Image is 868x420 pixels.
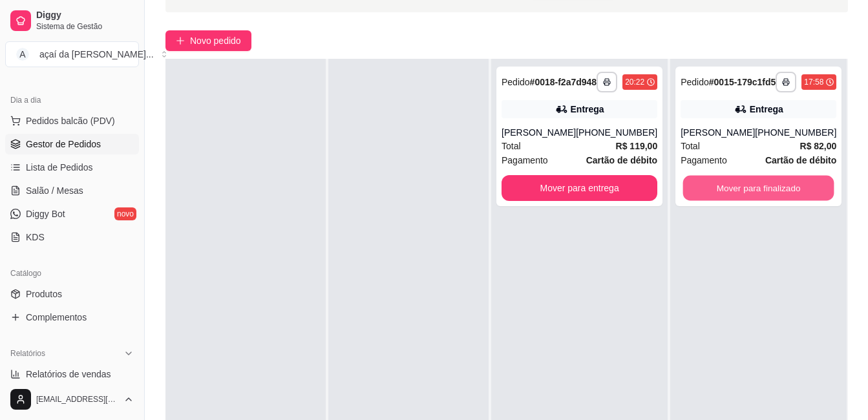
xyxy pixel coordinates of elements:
[502,126,576,139] div: [PERSON_NAME]
[681,139,700,153] span: Total
[36,10,134,21] span: Diggy
[10,348,45,359] span: Relatórios
[176,36,185,45] span: plus
[5,134,139,154] a: Gestor de Pedidos
[800,141,837,151] strong: R$ 82,00
[5,384,139,415] button: [EMAIL_ADDRESS][DOMAIN_NAME]
[502,175,657,201] button: Mover para entrega
[5,41,139,67] button: Select a team
[5,180,139,201] a: Salão / Mesas
[502,77,530,87] span: Pedido
[5,110,139,131] button: Pedidos balcão (PDV)
[5,263,139,284] div: Catálogo
[5,227,139,247] a: KDS
[36,394,118,404] span: [EMAIL_ADDRESS][DOMAIN_NAME]
[26,207,65,220] span: Diggy Bot
[16,48,29,61] span: A
[502,139,521,153] span: Total
[5,307,139,328] a: Complementos
[26,138,101,151] span: Gestor de Pedidos
[755,126,836,139] div: [PHONE_NUMBER]
[26,311,87,324] span: Complementos
[26,288,62,300] span: Produtos
[190,34,241,48] span: Novo pedido
[683,176,834,201] button: Mover para finalizado
[26,184,83,197] span: Salão / Mesas
[26,231,45,244] span: KDS
[26,161,93,174] span: Lista de Pedidos
[5,204,139,224] a: Diggy Botnovo
[165,30,251,51] button: Novo pedido
[26,114,115,127] span: Pedidos balcão (PDV)
[625,77,644,87] div: 20:22
[681,153,727,167] span: Pagamento
[681,126,755,139] div: [PERSON_NAME]
[750,103,783,116] div: Entrega
[5,5,139,36] a: DiggySistema de Gestão
[804,77,823,87] div: 17:58
[39,48,154,61] div: açaí da [PERSON_NAME] ...
[36,21,134,32] span: Sistema de Gestão
[5,284,139,304] a: Produtos
[586,155,657,165] strong: Cartão de débito
[571,103,604,116] div: Entrega
[576,126,657,139] div: [PHONE_NUMBER]
[5,90,139,110] div: Dia a dia
[616,141,658,151] strong: R$ 119,00
[5,157,139,178] a: Lista de Pedidos
[5,364,139,384] a: Relatórios de vendas
[502,153,548,167] span: Pagamento
[530,77,597,87] strong: # 0018-f2a7d948
[765,155,836,165] strong: Cartão de débito
[26,368,111,381] span: Relatórios de vendas
[709,77,776,87] strong: # 0015-179c1fd5
[681,77,709,87] span: Pedido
